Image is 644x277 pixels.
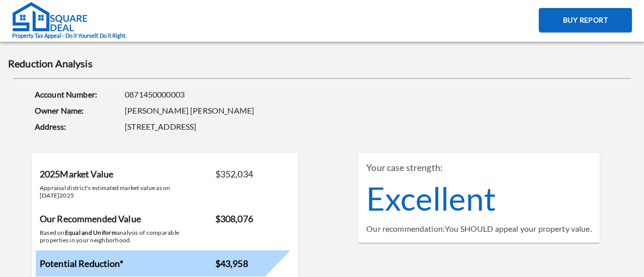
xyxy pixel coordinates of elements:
[40,257,215,270] h2: Potential Reduction
[5,176,192,212] textarea: Type your message and click 'Submit'
[215,258,248,269] strong: $43,958
[65,229,117,236] strong: Equal and Uniform
[21,77,176,179] span: We are offline. Please leave us a message.
[165,5,189,29] div: Minimize live chat window
[12,2,126,40] a: Property Tax Appeal - Do it Yourself. Do it Right.
[125,121,486,133] span: [STREET_ADDRESS]
[563,16,608,24] span: Buy Report
[8,56,636,71] h1: Reduction Analysis
[366,223,592,235] div: Our recommendation: You SHOULD appeal your property value.
[12,2,88,32] img: Square Deal
[147,212,183,225] em: Submit
[366,161,592,174] div: Your case strength:
[215,213,253,224] strong: $308,076
[40,181,189,199] p: Appraisal district's estimated market value as on [DATE] 2025
[79,165,128,172] em: Driven by SalesIQ
[17,60,42,66] img: logo_Zg8I0qSkbAqR2WFHt3p6CTuqpyXMFPubPcD2OT02zFN43Cy9FUNNG3NEPhM_Q1qe_.png
[52,56,169,69] div: Leave a message
[35,121,125,133] strong: Address:
[366,174,592,223] div: Excellent
[69,166,76,172] img: salesiqlogo_leal7QplfZFryJ6FIlVepeu7OftD7mt8q6exU6-34PB8prfIgodN67KcxXM9Y7JQ_.png
[125,105,486,117] span: [PERSON_NAME] [PERSON_NAME]
[40,167,215,199] h3: 2025 Market Value
[215,167,291,199] p: $352,034
[125,88,486,101] span: 0871450000003
[539,8,632,32] button: Buy Report
[40,226,189,244] p: Based on analysis of comparable properties in your neighborhood.
[40,212,215,244] h3: Our Recommended Value
[35,105,125,117] strong: Owner Name:
[35,88,125,101] strong: Account Number:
